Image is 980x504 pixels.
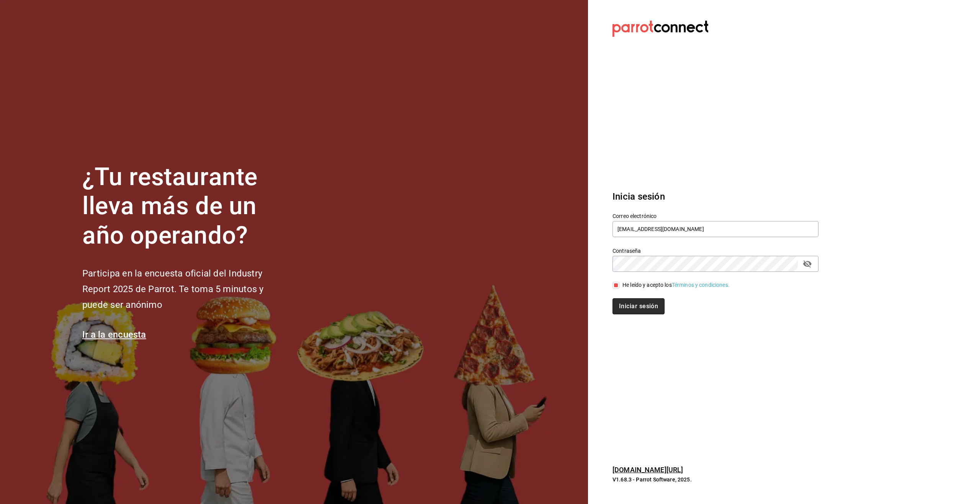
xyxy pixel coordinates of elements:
h2: Participa en la encuesta oficial del Industry Report 2025 de Parrot. Te toma 5 minutos y puede se... [82,266,289,312]
a: Términos y condiciones. [672,282,730,288]
div: He leído y acepto los [622,281,730,289]
p: V1.68.3 - Parrot Software, 2025. [612,476,818,483]
label: Correo electrónico [612,213,818,218]
a: [DOMAIN_NAME][URL] [612,466,683,474]
a: Ir a la encuesta [82,329,146,340]
button: passwordField [801,257,814,270]
h1: ¿Tu restaurante lleva más de un año operando? [82,163,289,250]
label: Contraseña [612,248,818,253]
input: Ingresa tu correo electrónico [612,221,818,237]
h3: Inicia sesión [612,190,818,203]
button: Iniciar sesión [612,298,665,314]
